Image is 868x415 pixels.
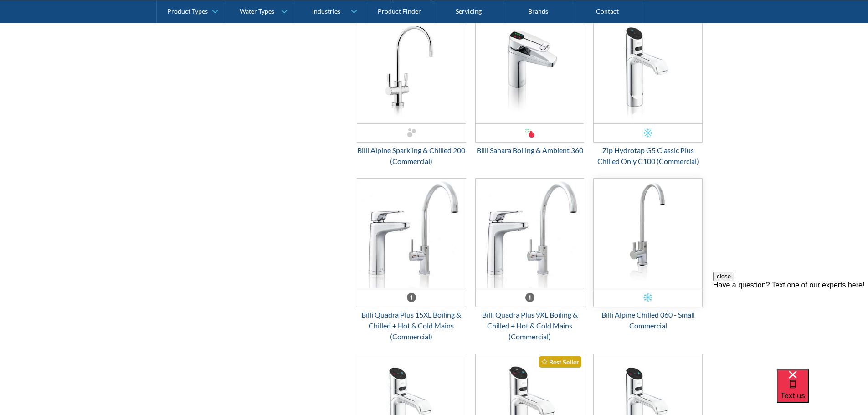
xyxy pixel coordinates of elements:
[594,14,702,123] img: Zip Hydrotap G5 Classic Plus Chilled Only C100 (Commercial)
[357,309,466,342] div: Billi Quadra Plus 15XL Boiling & Chilled + Hot & Cold Mains (Commercial)
[357,14,466,123] img: Billi Alpine Sparkling & Chilled 200 (Commercial)
[476,179,584,288] img: Billi Quadra Plus 9XL Boiling & Chilled + Hot & Cold Mains (Commercial)
[713,272,868,381] iframe: podium webchat widget prompt
[312,7,340,15] div: Industries
[539,356,581,368] div: Best Seller
[593,178,703,331] a: Billi Alpine Chilled 060 - Small CommercialBilli Alpine Chilled 060 - Small Commercial
[777,369,868,415] iframe: podium webchat widget bubble
[475,145,585,156] div: Billi Sahara Boiling & Ambient 360
[593,145,703,167] div: Zip Hydrotap G5 Classic Plus Chilled Only C100 (Commercial)
[475,178,585,342] a: Billi Quadra Plus 9XL Boiling & Chilled + Hot & Cold Mains (Commercial)Billi Quadra Plus 9XL Boil...
[475,309,585,342] div: Billi Quadra Plus 9XL Boiling & Chilled + Hot & Cold Mains (Commercial)
[357,14,466,167] a: Billi Alpine Sparkling & Chilled 200 (Commercial)Billi Alpine Sparkling & Chilled 200 (Commercial)
[476,14,584,123] img: Billi Sahara Boiling & Ambient 360
[240,7,274,15] div: Water Types
[593,309,703,331] div: Billi Alpine Chilled 060 - Small Commercial
[593,14,703,167] a: Zip Hydrotap G5 Classic Plus Chilled Only C100 (Commercial)Zip Hydrotap G5 Classic Plus Chilled O...
[357,145,466,167] div: Billi Alpine Sparkling & Chilled 200 (Commercial)
[357,178,466,342] a: Billi Quadra Plus 15XL Boiling & Chilled + Hot & Cold Mains (Commercial)Billi Quadra Plus 15XL Bo...
[357,179,466,288] img: Billi Quadra Plus 15XL Boiling & Chilled + Hot & Cold Mains (Commercial)
[475,14,585,156] a: Billi Sahara Boiling & Ambient 360Billi Sahara Boiling & Ambient 360
[167,7,208,15] div: Product Types
[594,179,702,288] img: Billi Alpine Chilled 060 - Small Commercial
